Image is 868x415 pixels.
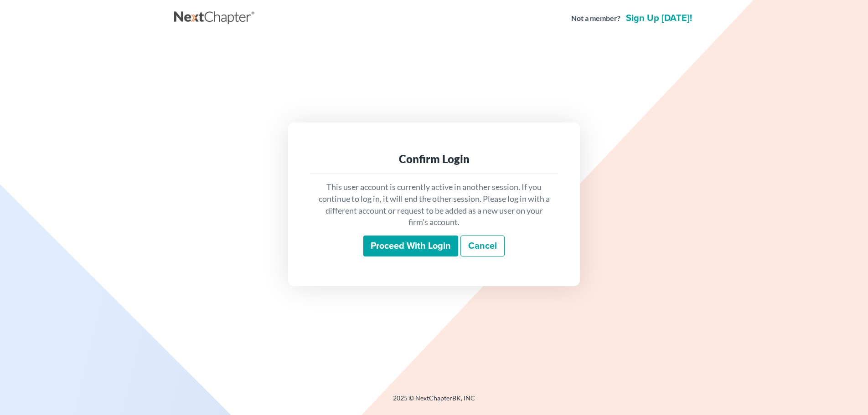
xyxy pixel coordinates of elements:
[174,394,694,410] div: 2025 © NextChapterBK, INC
[624,14,694,23] a: Sign up [DATE]!
[571,13,620,24] strong: Not a member?
[317,152,551,166] div: Confirm Login
[317,181,551,228] p: This user account is currently active in another session. If you continue to log in, it will end ...
[363,236,458,256] input: Proceed with login
[460,236,505,256] a: Cancel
